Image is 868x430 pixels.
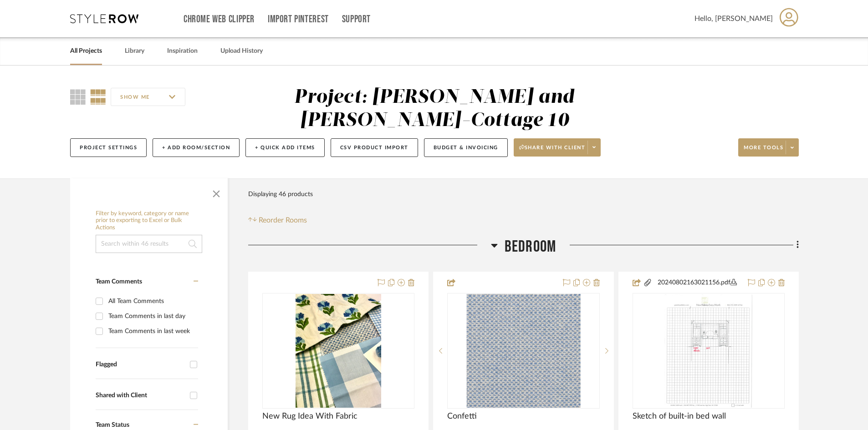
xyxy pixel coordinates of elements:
div: 0 [263,293,414,408]
span: Sketch of built-in bed wall [633,411,726,421]
div: Team Comments in last day [108,309,196,324]
span: Team Comments [96,278,142,285]
div: All Team Comments [108,294,196,309]
span: Bedroom [505,237,556,257]
span: Share with client [519,144,586,158]
h6: Filter by keyword, category or name prior to exporting to Excel or Bulk Actions [96,210,202,232]
div: Shared with Client [96,392,185,400]
span: More tools [744,144,783,158]
img: Sketch of built-in bed wall [664,294,752,408]
a: Upload History [220,45,263,57]
span: New Rug Idea With Fabric [262,411,357,421]
a: Support [342,15,371,23]
div: Displaying 46 products [248,185,313,203]
button: More tools [738,138,799,157]
button: + Quick Add Items [245,138,325,157]
span: Team Status [96,422,129,428]
button: Budget & Invoicing [424,138,508,157]
button: 20240802163021156.pdf [652,278,742,288]
img: Confetti [466,294,580,408]
div: 0 [448,293,599,408]
span: Confetti [447,411,477,421]
button: CSV Product Import [331,138,418,157]
img: New Rug Idea With Fabric [296,294,381,408]
div: Flagged [96,361,185,369]
div: Project: [PERSON_NAME] and [PERSON_NAME]-Cottage 10 [294,88,574,130]
a: Import Pinterest [268,15,329,23]
span: Hello, [PERSON_NAME] [694,13,773,24]
button: + Add Room/Section [153,138,240,157]
button: Share with client [514,138,601,157]
button: Close [207,183,225,201]
div: Team Comments in last week [108,324,196,339]
span: Reorder Rooms [259,215,307,226]
a: Chrome Web Clipper [184,15,255,23]
input: Search within 46 results [96,235,202,253]
button: Project Settings [70,138,147,157]
button: Reorder Rooms [248,215,307,226]
a: Inspiration [167,45,198,57]
a: All Projects [70,45,102,57]
a: Library [125,45,144,57]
